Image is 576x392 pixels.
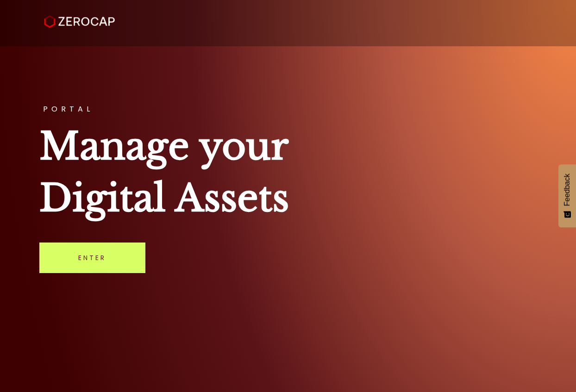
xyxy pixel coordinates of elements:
[558,164,576,227] button: Feedback - Show survey
[39,106,537,113] h3: PORTAL
[44,15,115,28] img: ZeroCap
[563,174,571,206] span: Feedback
[39,243,145,273] a: Enter
[39,120,537,224] h1: Manage your Digital Assets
